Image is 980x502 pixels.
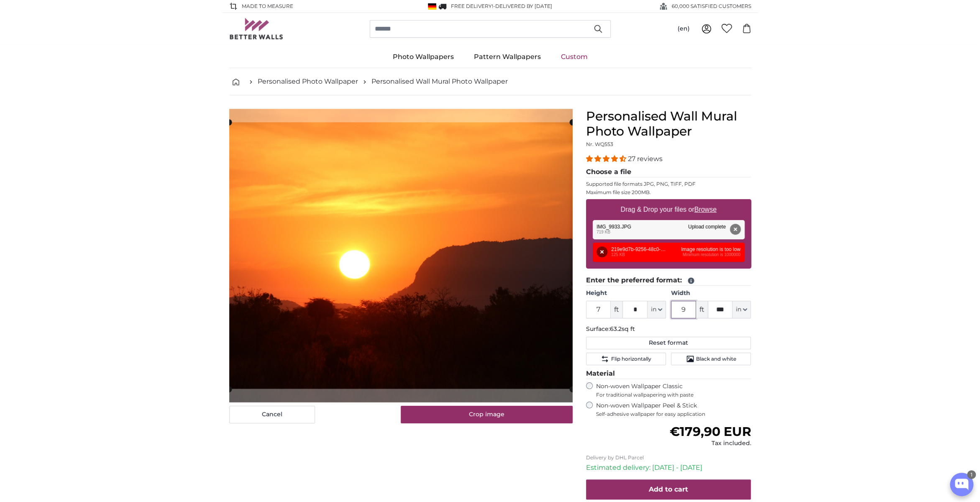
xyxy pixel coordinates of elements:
[694,206,716,213] u: Browse
[586,454,751,461] p: Delivery by DHL Parcel
[736,305,741,314] span: in
[611,356,651,362] span: Flip horizontally
[617,201,719,218] label: Drag & Drop your files or
[464,46,551,68] a: Pattern Wallpapers
[229,68,751,95] nav: breadcrumbs
[596,382,751,398] label: Non-woven Wallpaper Classic
[451,3,493,9] span: FREE delivery!
[371,77,508,87] a: Personalised Wall Mural Photo Wallpaper
[651,305,656,314] span: in
[258,77,358,87] a: Personalised Photo Wallpaper
[586,369,751,379] legend: Material
[229,406,315,423] button: Cancel
[586,463,751,473] p: Estimated delivery: [DATE] - [DATE]
[586,167,751,177] legend: Choose a file
[696,356,736,362] span: Black and white
[242,3,293,10] span: Made to Measure
[671,353,751,365] button: Black and white
[586,337,751,349] button: Reset format
[586,155,628,163] span: 4.41 stars
[551,46,598,68] a: Custom
[586,479,751,499] button: Add to cart
[428,3,436,10] img: Germany
[696,301,708,318] span: ft
[495,3,552,9] span: Delivered by [DATE]
[611,301,622,318] span: ft
[596,402,751,417] label: Non-woven Wallpaper Peel & Stick
[586,275,751,286] legend: Enter the preferred format:
[647,301,666,318] button: in
[732,301,751,318] button: in
[628,155,663,163] span: 27 reviews
[586,325,751,333] p: Surface:
[671,21,696,36] button: (en)
[649,485,688,493] span: Add to cart
[672,3,751,10] span: 60,000 SATISFIED CUSTOMERS
[596,411,751,417] span: Self-adhesive wallpaper for easy application
[967,470,976,479] div: 1
[383,46,464,68] a: Photo Wallpapers
[610,325,635,333] span: 63.2sq ft
[669,439,751,448] div: Tax included.
[493,3,552,9] span: -
[586,181,751,187] p: Supported file formats JPG, PNG, TIFF, PDF
[671,289,751,297] label: Width
[596,392,751,398] span: For traditional wallpapering with paste
[586,109,751,139] h1: Personalised Wall Mural Photo Wallpaper
[950,473,973,496] button: Open chatbox
[586,289,666,297] label: Height
[669,424,751,439] span: €179,90 EUR
[586,189,751,196] p: Maximum file size 200MB.
[401,406,573,423] button: Crop image
[229,18,284,39] img: Betterwalls
[586,141,613,147] span: Nr. WQ553
[586,353,666,365] button: Flip horizontally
